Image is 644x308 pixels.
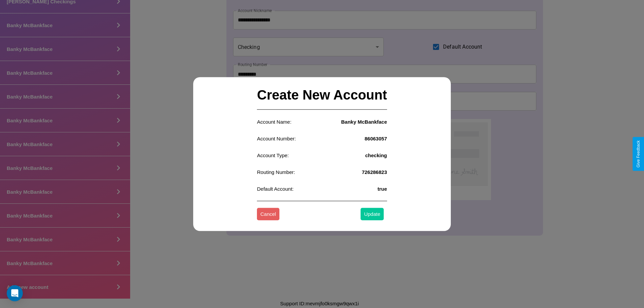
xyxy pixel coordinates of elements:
p: Routing Number: [257,168,295,177]
h4: checking [365,152,387,158]
p: Account Type: [257,151,289,160]
p: Default Account: [257,184,293,193]
button: Cancel [257,208,279,221]
div: Open Intercom Messenger [7,285,23,301]
button: Update [361,208,383,221]
h4: 726286823 [362,169,387,175]
p: Account Name: [257,117,291,126]
h4: true [377,186,387,192]
div: Give Feedback [636,140,641,168]
p: Account Number: [257,134,296,143]
h4: 86063057 [365,136,387,141]
h4: Banky McBankface [341,119,387,125]
h2: Create New Account [257,81,387,110]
